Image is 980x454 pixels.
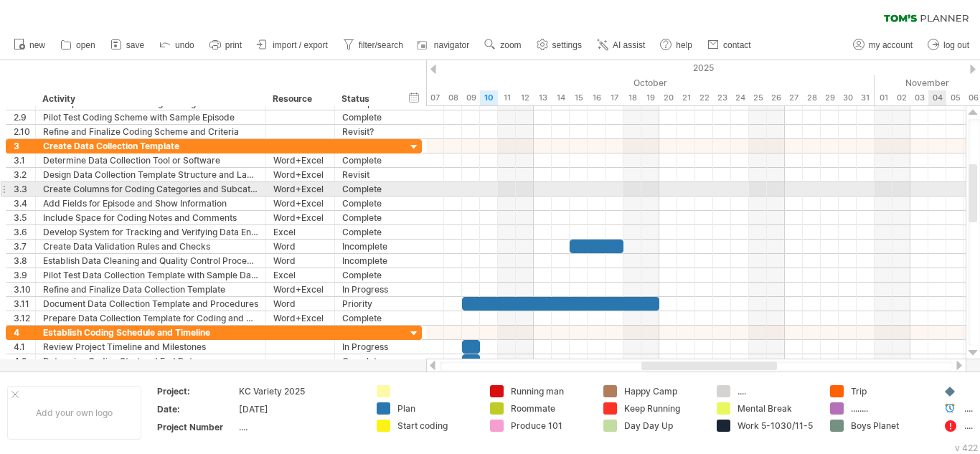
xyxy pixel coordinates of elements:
[869,40,913,50] span: my account
[273,92,326,106] div: Resource
[43,139,258,153] div: Create Data Collection Template
[43,197,258,210] div: Add Fields for Episode and Show Information
[342,211,392,224] div: Complete
[342,311,392,325] div: Complete
[946,90,964,105] div: Wednesday, 5 November 2025
[319,75,875,90] div: October 2025
[43,311,258,325] div: Prepare Data Collection Template for Coding and Data Entry
[14,110,35,124] div: 2.9
[43,153,258,167] div: Determine Data Collection Tool or Software
[593,36,649,55] a: AI assist
[43,354,258,368] div: Determine Coding Start and End Dates
[76,40,95,50] span: open
[239,421,359,433] div: ....
[342,110,392,124] div: Complete
[43,326,258,339] div: Establish Coding Schedule and Timeline
[481,36,525,55] a: zoom
[570,90,588,105] div: Wednesday, 15 October 2025
[273,311,327,325] div: Word+Excel
[57,36,100,55] a: open
[426,90,444,105] div: Tuesday, 7 October 2025
[444,90,462,105] div: Wednesday, 8 October 2025
[42,92,258,106] div: Activity
[462,90,480,105] div: Thursday, 9 October 2025
[14,139,35,153] div: 3
[857,90,875,105] div: Friday, 31 October 2025
[206,36,246,55] a: print
[157,421,236,433] div: Project Number
[624,385,702,397] div: Happy Camp
[14,153,35,167] div: 3.1
[29,40,45,50] span: new
[107,36,149,55] a: save
[14,254,35,268] div: 3.8
[339,36,407,55] a: filter/search
[43,182,258,196] div: Create Columns for Coding Categories and Subcategories
[511,385,589,397] div: Running man
[156,36,199,55] a: undo
[43,110,258,124] div: Pilot Test Coding Scheme with Sample Episode
[659,90,677,105] div: Monday, 20 October 2025
[225,40,242,50] span: print
[273,197,327,210] div: Word+Excel
[14,211,35,224] div: 3.5
[273,254,327,268] div: Word
[875,90,892,105] div: Saturday, 1 November 2025
[656,36,697,55] a: help
[273,297,327,311] div: Word
[738,420,816,432] div: Work 5-1030/11-5
[511,402,589,415] div: Roommate
[43,340,258,354] div: Review Project Timeline and Milestones
[14,182,35,196] div: 3.3
[273,153,327,167] div: Word+Excel
[359,40,403,50] span: filter/search
[849,36,917,55] a: my account
[677,90,695,105] div: Tuesday, 21 October 2025
[397,420,476,432] div: Start coding
[851,385,929,397] div: Trip
[434,40,469,50] span: navigator
[624,420,702,432] div: Day Day Up
[14,197,35,210] div: 3.4
[253,36,332,55] a: import / export
[713,90,731,105] div: Thursday, 23 October 2025
[803,90,821,105] div: Tuesday, 28 October 2025
[851,402,929,415] div: ........
[738,385,816,397] div: ....
[415,36,473,55] a: navigator
[910,90,928,105] div: Monday, 3 November 2025
[342,283,392,296] div: In Progress
[14,283,35,296] div: 3.10
[588,90,606,105] div: Thursday, 16 October 2025
[43,225,258,239] div: Develop System for Tracking and Verifying Data Entry
[273,283,327,296] div: Word+Excel
[641,90,659,105] div: Sunday, 19 October 2025
[498,90,516,105] div: Saturday, 11 October 2025
[14,225,35,239] div: 3.6
[342,168,392,181] div: Revisit
[749,90,767,105] div: Saturday, 25 October 2025
[10,36,50,55] a: new
[738,402,816,415] div: Mental Break
[342,197,392,210] div: Complete
[14,326,35,339] div: 4
[342,225,392,239] div: Complete
[397,402,476,415] div: Plan
[695,90,713,105] div: Wednesday, 22 October 2025
[43,240,258,253] div: Create Data Validation Rules and Checks
[955,443,978,453] div: v 422
[552,90,570,105] div: Tuesday, 14 October 2025
[606,90,623,105] div: Friday, 17 October 2025
[14,268,35,282] div: 3.9
[43,268,258,282] div: Pilot Test Data Collection Template with Sample Data
[342,182,392,196] div: Complete
[342,268,392,282] div: Complete
[273,182,327,196] div: Word+Excel
[273,168,327,181] div: Word+Excel
[342,297,392,311] div: Priority
[943,40,969,50] span: log out
[14,240,35,253] div: 3.7
[43,125,258,138] div: Refine and Finalize Coding Scheme and Criteria
[14,297,35,311] div: 3.11
[676,40,692,50] span: help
